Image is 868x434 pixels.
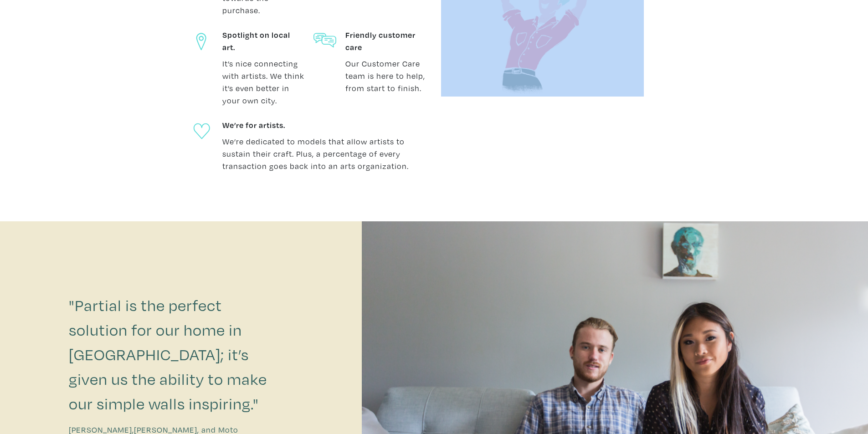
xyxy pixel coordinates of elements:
[222,119,427,172] div: We’re dedicated to models that allow artists to sustain their craft. Plus, a percentage of every ...
[190,33,213,50] img: Try the piece in your home
[222,29,304,53] b: Spotlight on local art.
[69,292,280,415] blockquote: "Partial is the perfect solution for our home in [GEOGRAPHIC_DATA]; it’s given us the ability to ...
[345,29,427,53] b: Friendly customer care
[222,29,304,107] div: It’s nice connecting with artists. We think it’s even better in your own city.
[222,119,427,131] b: We’re for artists.
[190,123,213,140] img: Try the piece in your home
[345,29,427,107] div: Our Customer Care team is here to help, from start to finish.
[313,33,336,50] img: Try the piece in your home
